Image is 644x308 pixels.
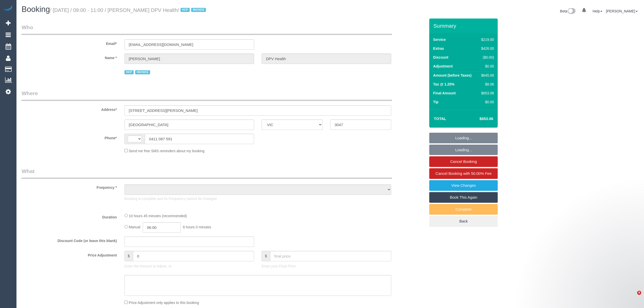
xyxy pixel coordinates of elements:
[18,54,121,60] label: Name *
[479,46,494,51] div: $426.00
[433,99,438,105] label: Tip
[129,225,140,229] span: Manual
[145,134,254,144] input: Phone*
[22,167,392,179] legend: What
[479,99,494,105] div: $0.00
[124,119,254,130] input: Suburb*
[18,134,121,141] label: Phone*
[181,8,190,12] span: HCP
[479,55,494,60] div: ($0.00)
[429,180,498,191] a: View Changes
[330,119,391,130] input: Post Code*
[479,37,494,42] div: $219.00
[429,168,498,179] a: Cancel Booking with 50.00% Fee
[124,39,254,50] input: Email*
[637,291,641,295] span: 9
[18,236,121,243] label: Discount Code (or leave this blank)
[262,264,391,269] p: Enter your Final Price
[433,73,471,78] label: Amount (before Taxes)
[124,54,254,64] input: First Name*
[18,251,121,258] label: Price Adjustment
[124,264,254,269] p: Enter the Amount to Adjust, or
[429,156,498,167] a: Cancel Booking
[479,64,494,69] div: $0.00
[479,73,494,78] div: $645.00
[433,82,454,87] label: Tax @ 1.25%
[129,301,199,305] span: Price Adjustment only applies to this booking
[429,216,498,227] a: Back
[464,117,493,121] h4: $653.06
[262,251,270,261] span: $
[479,91,494,96] div: $653.06
[18,39,121,46] label: Email*
[627,291,639,303] iframe: Intercom live chat
[135,70,150,74] span: INVOICE
[262,54,391,64] input: Last Name*
[18,213,121,220] label: Duration
[183,225,211,229] span: 6 hours 0 minutes
[22,24,392,35] legend: Who
[479,82,494,87] div: $8.06
[124,251,133,261] span: $
[433,55,448,60] label: Discount
[593,9,602,13] a: Help
[129,149,205,153] span: Send me free SMS reminders about my booking
[22,90,392,101] legend: Where
[434,116,446,121] strong: Total
[270,251,391,261] input: final price
[433,37,446,42] label: Service
[124,196,391,201] p: Booking is complete and its Frequency cannot be changed
[433,23,495,29] h3: Summary
[22,5,50,14] span: Booking
[433,91,456,96] label: Final Amount
[433,46,444,51] label: Extras
[18,105,121,112] label: Address*
[129,214,187,218] span: 10 hours 45 minutes (recommended)
[433,64,453,69] label: Adjustment
[436,171,492,176] span: Cancel Booking with 50.00% Fee
[567,8,576,15] img: New interface
[606,9,638,13] a: [PERSON_NAME]
[3,5,13,12] img: Automaid Logo
[124,70,134,74] span: HCP
[50,7,207,13] small: / [DATE] / 09:00 - 11:00 / [PERSON_NAME] DPV Health
[18,183,121,190] label: Frequency *
[177,7,207,13] span: /
[191,8,206,12] span: INVOICE
[429,192,498,203] a: Book This Again
[560,9,576,13] a: Beta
